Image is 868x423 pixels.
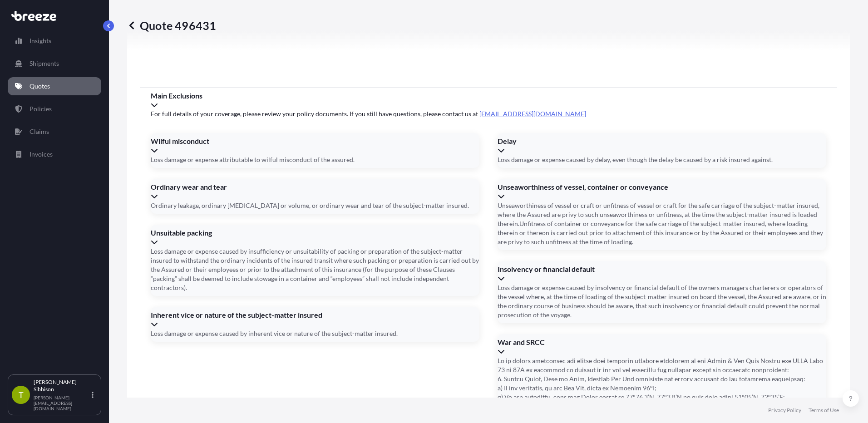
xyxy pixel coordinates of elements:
[127,18,216,33] p: Quote 496431
[8,77,101,95] a: Quotes
[8,145,101,163] a: Invoices
[498,137,826,146] span: Delay
[151,228,479,246] div: Unsuitable packing
[30,104,52,113] p: Policies
[151,182,479,192] span: Ordinary wear and tear
[151,91,826,109] div: Main Exclusions
[151,91,826,100] span: Main Exclusions
[30,127,49,136] p: Claims
[34,395,90,411] p: [PERSON_NAME][EMAIL_ADDRESS][DOMAIN_NAME]
[30,82,50,91] p: Quotes
[30,150,53,159] p: Invoices
[151,109,826,118] span: For full details of your coverage, please review your policy documents. If you still have questio...
[8,100,101,118] a: Policies
[498,338,826,356] div: War and SRCC
[498,265,826,283] div: Insolvency or financial default
[8,32,101,50] a: Insights
[8,123,101,141] a: Claims
[151,137,479,155] div: Wilful misconduct
[30,59,59,68] p: Shipments
[498,155,773,164] span: Loss damage or expense caused by delay, even though the delay be caused by a risk insured against.
[479,110,586,118] a: [EMAIL_ADDRESS][DOMAIN_NAME]
[498,265,826,274] span: Insolvency or financial default
[151,137,479,146] span: Wilful misconduct
[498,182,826,192] span: Unseaworthiness of vessel, container or conveyance
[30,36,51,45] p: Insights
[151,228,479,237] span: Unsuitable packing
[8,54,101,73] a: Shipments
[809,407,839,414] a: Terms of Use
[34,379,90,393] p: [PERSON_NAME] Sibbison
[498,283,826,320] span: Loss damage or expense caused by insolvency or financial default of the owners managers charterer...
[498,338,826,347] span: War and SRCC
[151,155,355,164] span: Loss damage or expense attributable to wilful misconduct of the assured.
[498,137,826,155] div: Delay
[151,182,479,201] div: Ordinary wear and tear
[151,310,479,329] div: Inherent vice or nature of the subject-matter insured
[498,182,826,201] div: Unseaworthiness of vessel, container or conveyance
[151,247,479,292] span: Loss damage or expense caused by insufficiency or unsuitability of packing or preparation of the ...
[19,390,24,399] span: T
[768,407,801,414] a: Privacy Policy
[498,201,826,246] span: Unseaworthiness of vessel or craft or unfitness of vessel or craft for the safe carriage of the s...
[151,201,469,210] span: Ordinary leakage, ordinary [MEDICAL_DATA] or volume, or ordinary wear and tear of the subject-mat...
[151,329,398,338] span: Loss damage or expense caused by inherent vice or nature of the subject-matter insured.
[151,310,479,320] span: Inherent vice or nature of the subject-matter insured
